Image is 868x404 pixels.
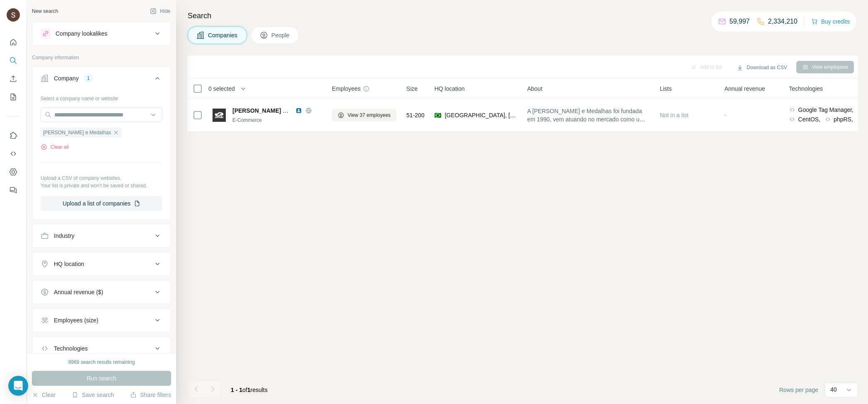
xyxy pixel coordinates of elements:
[730,17,750,27] p: 59,997
[32,254,171,274] button: HQ location
[208,85,235,93] span: 0 selected
[445,111,517,119] span: [GEOGRAPHIC_DATA], [GEOGRAPHIC_DATA]
[32,68,171,92] button: Company1
[348,111,391,119] span: View 37 employees
[72,391,114,399] button: Save search
[54,232,75,240] div: Industry
[7,128,20,143] button: Use Surfe on LinkedIn
[8,376,28,396] div: Open Intercom Messenger
[789,85,823,93] span: Technologies
[32,282,171,302] button: Annual revenue ($)
[7,165,20,179] button: Dashboard
[7,71,20,86] button: Enrich CSV
[232,116,322,124] div: E-Commerce
[32,339,171,358] button: Technologies
[731,61,793,74] button: Download as CSV
[527,85,542,93] span: About
[68,358,135,366] div: 9969 search results remaining
[242,387,247,393] span: of
[7,53,20,68] button: Search
[406,111,425,119] span: 51-200
[811,16,850,27] button: Buy credits
[798,106,853,114] span: Google Tag Manager,
[7,183,20,198] button: Feedback
[7,35,20,50] button: Quick start
[208,31,238,39] span: Companies
[54,288,103,296] div: Annual revenue ($)
[41,174,162,182] p: Upload a CSV of company websites.
[332,109,397,121] button: View 37 employees
[32,391,56,399] button: Clear
[660,112,688,119] span: Not in a list
[798,115,820,123] span: CentOS,
[434,85,464,93] span: HQ location
[231,387,268,393] span: results
[56,29,107,38] div: Company lookalikes
[32,54,171,61] p: Company information
[332,85,360,93] span: Employees
[724,85,765,93] span: Annual revenue
[144,5,176,17] button: Hide
[830,385,837,394] p: 40
[41,196,162,211] button: Upload a list of companies
[84,75,93,82] div: 1
[7,8,20,22] img: Avatar
[271,31,290,39] span: People
[41,143,69,151] button: Clear all
[188,10,858,22] h4: Search
[527,107,650,123] span: A [PERSON_NAME] e Medalhas foi fundada em 1990, vem atuando no mercado como uma indústria de trof...
[130,391,171,399] button: Share filters
[434,111,441,119] span: 🇧🇷
[54,260,84,268] div: HQ location
[779,386,818,394] span: Rows per page
[247,387,251,393] span: 1
[43,129,111,136] span: [PERSON_NAME] e Medalhas
[41,182,162,189] p: Your list is private and won't be saved or shared.
[834,115,853,123] span: phpRS,
[231,387,242,393] span: 1 - 1
[32,24,171,44] button: Company lookalikes
[213,109,226,122] img: Logo of Zanoello Troféus e Medalhas
[7,90,20,104] button: My lists
[54,344,88,353] div: Technologies
[406,85,418,93] span: Size
[724,112,726,119] span: -
[295,107,302,114] img: LinkedIn logo
[54,74,79,82] div: Company
[32,7,58,15] div: New search
[32,310,171,330] button: Employees (size)
[41,92,162,102] div: Select a company name or website
[768,17,798,27] p: 2,334,210
[7,146,20,161] button: Use Surfe API
[54,316,98,324] div: Employees (size)
[32,226,171,246] button: Industry
[660,85,672,93] span: Lists
[232,107,314,114] span: [PERSON_NAME] e Medalhas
